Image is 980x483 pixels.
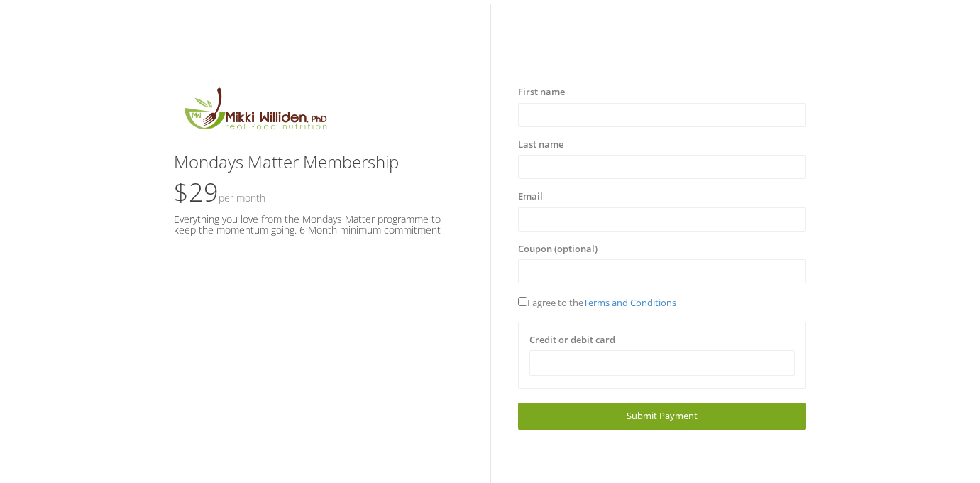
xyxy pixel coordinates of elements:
span: Submit Payment [627,409,698,422]
small: Per Month [219,191,265,205]
h3: Mondays Matter Membership [174,153,461,171]
span: I agree to the [518,296,676,309]
img: MikkiLogoMain.png [174,85,336,139]
span: $29 [174,175,265,210]
label: Credit or debit card [529,333,615,347]
label: First name [518,85,565,99]
iframe: Secure card payment input frame [539,357,785,369]
label: Coupon (optional) [518,242,598,256]
label: Email [518,190,543,204]
a: Terms and Conditions [583,296,676,309]
label: Last name [518,138,563,152]
a: Submit Payment [518,403,805,429]
h5: Everything you love from the Mondays Matter programme to keep the momentum going. 6 Month minimum... [174,214,461,236]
